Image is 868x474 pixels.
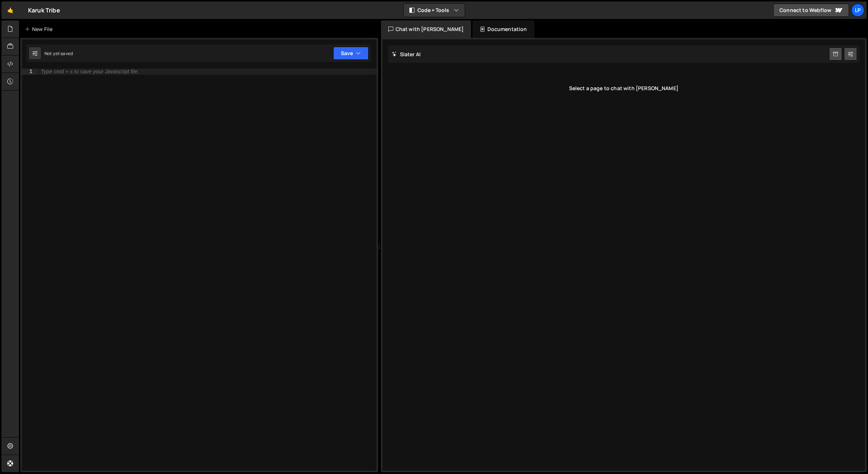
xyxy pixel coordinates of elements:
div: Chat with [PERSON_NAME] [381,20,471,38]
div: Karuk Tribe [28,6,60,15]
div: Documentation [472,20,534,38]
a: Connect to Webflow [773,4,849,17]
div: Select a page to chat with [PERSON_NAME] [388,74,860,103]
div: New File [25,26,55,33]
button: Save [333,47,369,60]
a: 🤙 [1,1,19,19]
div: 1 [22,69,37,75]
a: LP [851,4,864,17]
div: Type cmd + s to save your Javascript file. [41,69,139,74]
h2: Slater AI [392,51,421,58]
button: Code + Tools [404,4,465,17]
div: Not yet saved [44,50,73,57]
